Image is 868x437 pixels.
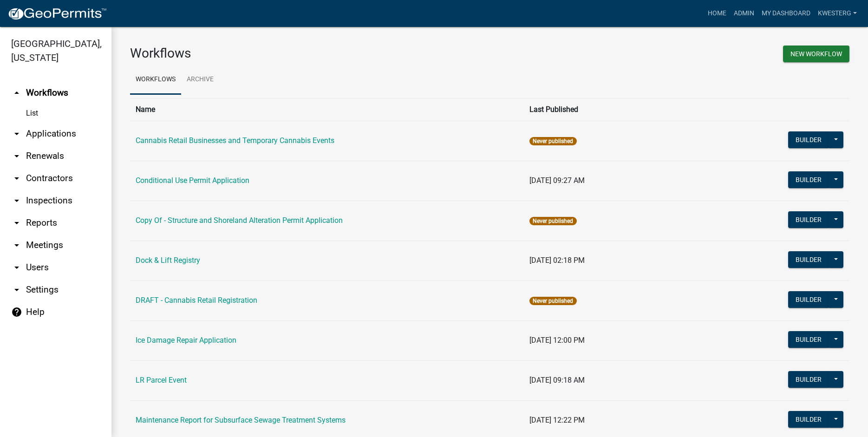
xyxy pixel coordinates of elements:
i: arrow_drop_down [11,173,22,184]
button: Builder [788,171,829,188]
i: help [11,307,22,318]
a: My Dashboard [758,5,814,22]
a: Workflows [130,65,181,95]
button: Builder [788,211,829,228]
a: DRAFT - Cannabis Retail Registration [136,296,257,305]
span: Never published [529,297,576,305]
a: Archive [181,65,219,95]
a: kwesterg [814,5,861,22]
a: Ice Damage Repair Application [136,336,236,345]
a: Dock & Lift Registry [136,256,200,265]
button: Builder [788,371,829,388]
h3: Workflows [130,46,483,61]
a: Copy Of - Structure and Shoreland Alteration Permit Application [136,216,343,225]
button: Builder [788,131,829,148]
i: arrow_drop_down [11,217,22,228]
span: [DATE] 09:18 AM [529,376,585,385]
i: arrow_drop_down [11,128,22,139]
i: arrow_drop_down [11,284,22,295]
button: Builder [788,291,829,308]
button: Builder [788,331,829,348]
th: Last Published [524,98,732,121]
a: LR Parcel Event [136,376,187,385]
i: arrow_drop_down [11,240,22,251]
a: Conditional Use Permit Application [136,176,249,185]
span: [DATE] 12:00 PM [529,336,585,345]
button: New Workflow [783,46,849,62]
span: Never published [529,137,576,145]
a: Admin [730,5,758,22]
a: Maintenance Report for Subsurface Sewage Treatment Systems [136,416,346,424]
span: [DATE] 12:22 PM [529,416,585,424]
a: Cannabis Retail Businesses and Temporary Cannabis Events [136,136,334,145]
button: Builder [788,251,829,268]
th: Name [130,98,524,121]
span: Never published [529,217,576,225]
span: [DATE] 02:18 PM [529,256,585,265]
i: arrow_drop_down [11,262,22,273]
span: [DATE] 09:27 AM [529,176,585,185]
a: Home [704,5,730,22]
i: arrow_drop_down [11,150,22,162]
i: arrow_drop_up [11,87,22,98]
i: arrow_drop_down [11,195,22,206]
button: Builder [788,411,829,428]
